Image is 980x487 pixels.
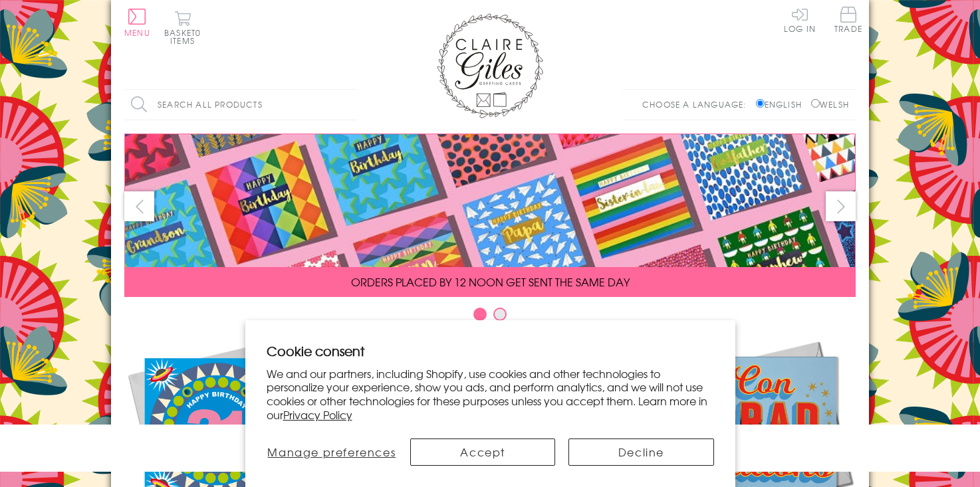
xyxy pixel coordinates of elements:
input: Welsh [811,99,820,108]
span: Menu [124,27,150,39]
span: Trade [834,7,862,33]
span: 0 items [170,27,201,47]
button: Basket0 items [164,11,201,45]
a: Log In [784,7,816,33]
a: Privacy Policy [283,407,352,423]
span: ORDERS PLACED BY 12 NOON GET SENT THE SAME DAY [351,274,630,290]
div: Carousel Pagination [124,307,856,328]
button: Manage preferences [267,438,398,466]
button: Carousel Page 2 [493,308,507,321]
button: Decline [568,438,713,466]
p: Choose a language: [642,98,753,110]
button: prev [124,191,154,221]
input: Search [344,90,357,120]
button: Menu [124,9,150,37]
a: Trade [834,7,862,35]
input: English [756,99,765,108]
img: Claire Giles Greetings Cards [437,13,543,118]
button: Accept [410,438,555,466]
label: Welsh [811,98,849,110]
span: Manage preferences [267,444,396,460]
label: English [756,98,808,110]
h2: Cookie consent [267,341,714,360]
button: next [826,191,856,221]
p: We and our partners, including Shopify, use cookies and other technologies to personalize your ex... [267,367,714,422]
input: Search all products [124,90,357,120]
button: Carousel Page 1 (Current Slide) [473,308,487,321]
